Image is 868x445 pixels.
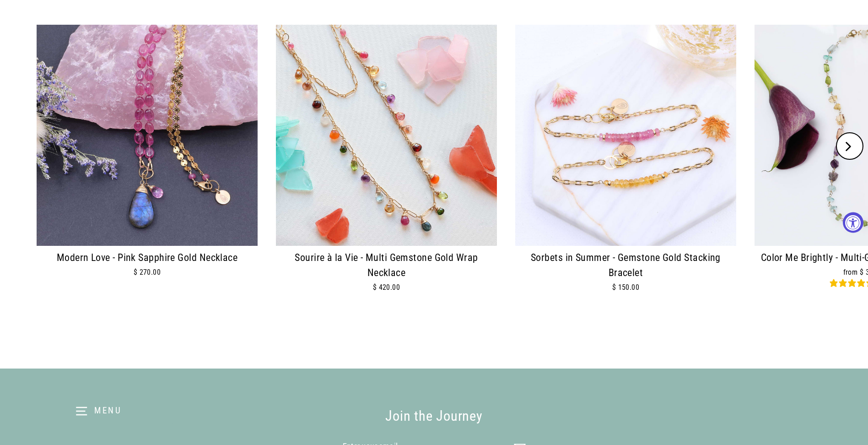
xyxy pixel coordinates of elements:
[515,25,736,246] img: Sorbets in Summer - Gemstone Gold Stacking Bracelet main image | Breathe Autumn Rain Artisan Jewelry
[37,250,258,266] div: Modern Love - Pink Sapphire Gold Necklace
[18,396,178,427] button: Menu
[37,25,258,289] a: Modern Love - Pink Sapphire Gold Necklace main image | Breathe Autumn Rain Artisan Jewelry Modern...
[373,283,400,292] span: $ 420.00
[192,405,676,428] div: Join the Journey
[515,25,736,304] a: Sorbets in Summer - Gemstone Gold Stacking Bracelet main image | Breathe Autumn Rain Artisan Jewe...
[37,25,258,246] img: Modern Love - Pink Sapphire Gold Necklace main image | Breathe Autumn Rain Artisan Jewelry
[836,132,863,160] button: Next
[134,268,161,277] span: $ 270.00
[94,405,122,416] span: Menu
[276,250,497,281] div: Sourire à la Vie - Multi Gemstone Gold Wrap Necklace
[276,25,497,304] a: Sourire à la Vie - Multi Gemstone Gold Wrap Necklace main image | Breathe Autumn Rain Artisan Jew...
[515,250,736,281] div: Sorbets in Summer - Gemstone Gold Stacking Bracelet
[843,212,863,233] button: Accessibility Widget, click to open
[612,283,640,292] span: $ 150.00
[276,25,497,246] img: Sourire à la Vie - Multi Gemstone Gold Wrap Necklace main image | Breathe Autumn Rain Artisan Jew...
